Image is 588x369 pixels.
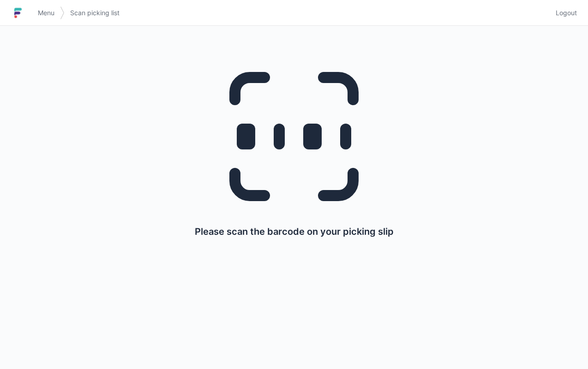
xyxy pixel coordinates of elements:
span: Logout [556,8,577,18]
img: svg> [60,2,65,24]
img: logo-small.jpg [11,6,25,20]
a: Menu [32,5,60,21]
a: Logout [550,5,577,21]
span: Scan picking list [70,8,120,18]
a: Scan picking list [65,5,125,21]
p: Please scan the barcode on your picking slip [195,225,394,238]
span: Menu [38,8,54,18]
